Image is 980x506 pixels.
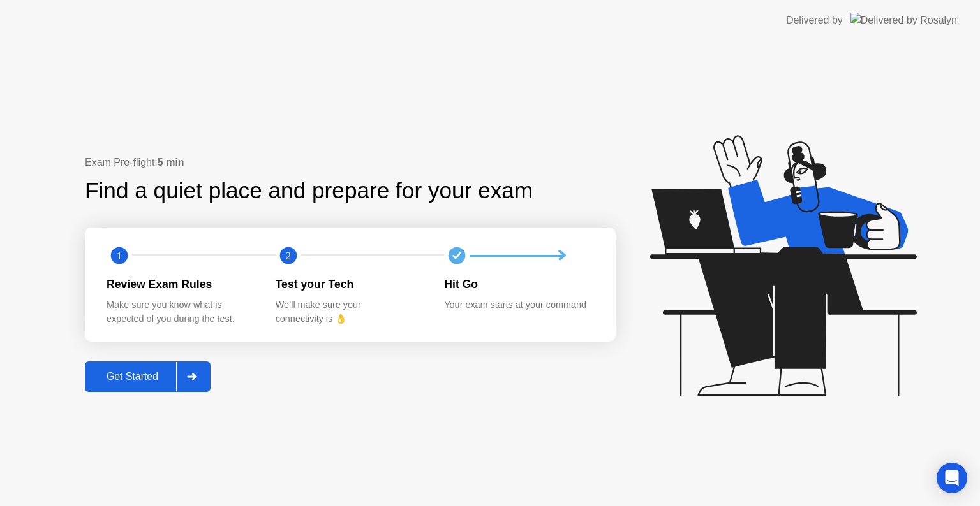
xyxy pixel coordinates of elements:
[276,298,424,326] div: We’ll make sure your connectivity is 👌
[85,361,211,392] button: Get Started
[117,250,122,262] text: 1
[85,155,616,170] div: Exam Pre-flight:
[276,276,424,293] div: Test your Tech
[444,298,593,312] div: Your exam starts at your command
[85,174,535,208] div: Find a quiet place and prepare for your exam
[107,276,255,293] div: Review Exam Rules
[89,371,176,382] div: Get Started
[286,250,291,262] text: 2
[937,463,967,493] div: Open Intercom Messenger
[107,298,255,326] div: Make sure you know what is expected of you during the test.
[158,157,184,168] b: 5 min
[786,13,843,28] div: Delivered by
[850,13,957,27] img: Delivered by Rosalyn
[444,276,593,293] div: Hit Go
